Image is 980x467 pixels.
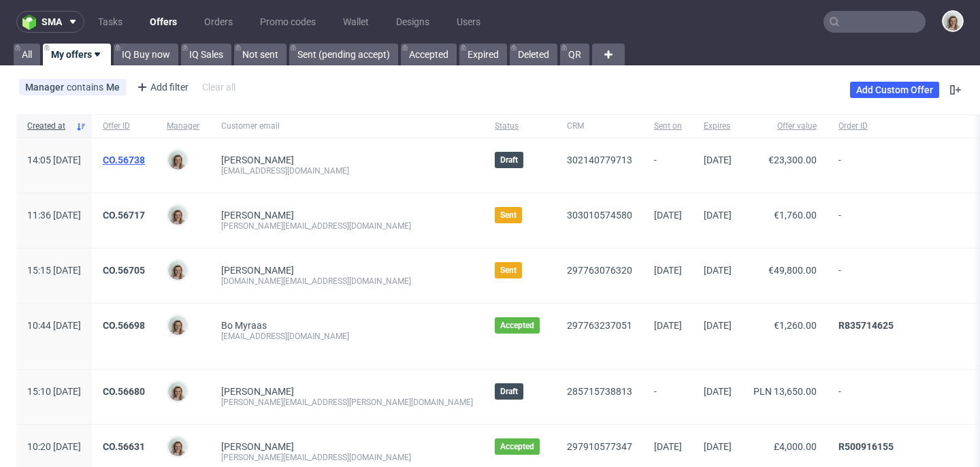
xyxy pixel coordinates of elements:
a: 297910577347 [567,441,632,452]
img: Monika Poźniak [943,12,962,31]
a: CO.56680 [103,386,145,397]
span: - [654,386,682,408]
div: [PERSON_NAME][EMAIL_ADDRESS][DOMAIN_NAME] [221,221,473,231]
span: [DATE] [654,210,682,221]
span: 10:44 [DATE] [27,320,81,331]
a: CO.56631 [103,441,145,452]
a: Bo Myraas [221,320,267,331]
a: Expired [459,44,507,65]
div: Add filter [131,76,191,98]
a: 303010574580 [567,210,632,221]
span: - [654,155,682,176]
span: [DATE] [654,441,682,452]
span: Created at [27,120,70,132]
a: IQ Sales [181,44,231,65]
div: Me [106,82,120,93]
span: Offer value [753,120,817,132]
a: CO.56717 [103,210,145,221]
a: My offers [43,44,111,65]
a: Deleted [510,44,557,65]
span: €1,260.00 [774,320,817,331]
div: [DOMAIN_NAME][EMAIL_ADDRESS][DOMAIN_NAME] [221,276,473,287]
span: 10:20 [DATE] [27,441,81,452]
a: R500916155 [838,441,894,452]
a: CO.56698 [103,320,145,331]
span: Expires [704,120,732,132]
span: 15:15 [DATE] [27,265,81,276]
img: Monika Poźniak [168,261,187,280]
span: 14:05 [DATE] [27,155,81,165]
a: Orders [196,11,241,33]
span: [DATE] [654,265,682,276]
a: All [14,44,40,65]
button: sma [16,11,84,33]
a: 297763076320 [567,265,632,276]
span: €23,300.00 [768,155,817,165]
span: Status [495,120,545,132]
span: Draft [500,155,518,165]
a: Sent (pending accept) [289,44,398,65]
div: [PERSON_NAME][EMAIL_ADDRESS][DOMAIN_NAME] [221,452,473,463]
span: sma [42,17,62,27]
a: Promo codes [252,11,324,33]
a: Add Custom Offer [850,82,939,98]
span: [DATE] [704,386,732,397]
a: [PERSON_NAME] [221,386,294,397]
a: 297763237051 [567,320,632,331]
span: Draft [500,386,518,397]
span: Accepted [500,441,534,452]
a: [PERSON_NAME] [221,441,294,452]
a: [PERSON_NAME] [221,210,294,221]
img: logo [22,14,42,30]
span: Sent on [654,120,682,132]
a: CO.56705 [103,265,145,276]
a: Offers [142,11,185,33]
span: Sent [500,210,517,221]
span: Sent [500,265,517,276]
span: Manager [167,120,199,132]
span: contains [67,82,106,93]
a: Wallet [335,11,377,33]
span: [DATE] [704,265,732,276]
div: [PERSON_NAME][EMAIL_ADDRESS][PERSON_NAME][DOMAIN_NAME] [221,397,473,408]
span: [DATE] [704,441,732,452]
a: 285715738813 [567,386,632,397]
a: Users [448,11,489,33]
a: CO.56738 [103,155,145,165]
span: €1,760.00 [774,210,817,221]
span: Accepted [500,320,534,331]
div: [EMAIL_ADDRESS][DOMAIN_NAME] [221,165,473,176]
a: IQ Buy now [114,44,178,65]
a: Designs [388,11,438,33]
a: R835714625 [838,320,894,331]
span: 11:36 [DATE] [27,210,81,221]
span: CRM [567,120,632,132]
span: Offer ID [103,120,145,132]
a: QR [560,44,589,65]
span: [DATE] [704,210,732,221]
span: PLN 13,650.00 [753,386,817,397]
span: Manager [25,82,67,93]
div: Clear all [199,78,238,97]
img: Monika Poźniak [168,150,187,170]
span: [DATE] [704,320,732,331]
span: Customer email [221,120,473,132]
img: Monika Poźniak [168,206,187,225]
a: Accepted [401,44,457,65]
div: [EMAIL_ADDRESS][DOMAIN_NAME] [221,331,473,342]
a: Tasks [90,11,131,33]
a: 302140779713 [567,155,632,165]
span: [DATE] [704,155,732,165]
a: [PERSON_NAME] [221,265,294,276]
img: Monika Poźniak [168,437,187,456]
a: Not sent [234,44,287,65]
span: [DATE] [654,320,682,331]
span: 15:10 [DATE] [27,386,81,397]
img: Monika Poźniak [168,382,187,401]
span: €49,800.00 [768,265,817,276]
span: £4,000.00 [774,441,817,452]
a: [PERSON_NAME] [221,155,294,165]
img: Monika Poźniak [168,316,187,335]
